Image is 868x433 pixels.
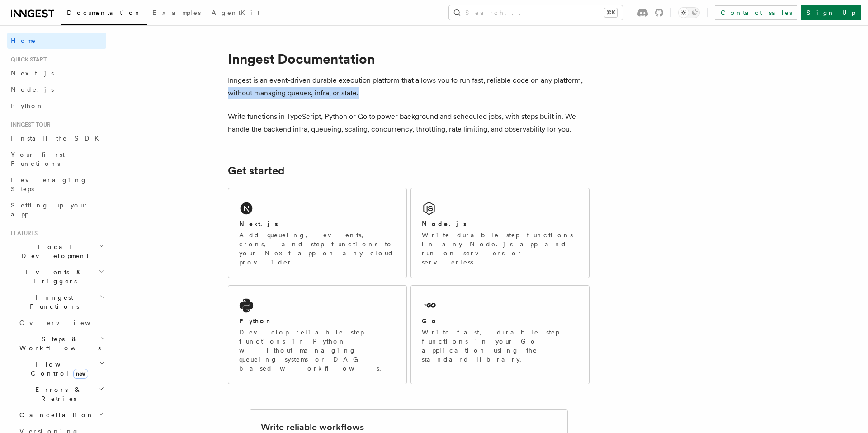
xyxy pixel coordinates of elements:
p: Write functions in TypeScript, Python or Go to power background and scheduled jobs, with steps bu... [228,110,590,136]
button: Search...⌘K [449,5,623,20]
a: GoWrite fast, durable step functions in your Go application using the standard library. [410,285,590,384]
button: Events & Triggers [7,264,106,289]
a: Next.js [7,65,106,81]
a: Node.js [7,81,106,98]
a: Next.jsAdd queueing, events, crons, and step functions to your Next app on any cloud provider. [228,188,407,278]
span: Inngest Functions [7,293,98,311]
a: Examples [147,3,206,24]
a: Install the SDK [7,130,106,146]
span: Home [11,36,36,45]
a: PythonDevelop reliable step functions in Python without managing queueing systems or DAG based wo... [228,285,407,384]
button: Errors & Retries [16,381,106,407]
button: Steps & Workflows [16,331,106,356]
span: Inngest tour [7,121,51,128]
span: Install the SDK [11,135,104,142]
a: Node.jsWrite durable step functions in any Node.js app and run on servers or serverless. [410,188,590,278]
a: Your first Functions [7,146,106,172]
a: Contact sales [715,5,797,20]
span: Steps & Workflows [16,334,101,353]
a: Documentation [61,3,147,25]
a: Overview [16,315,106,331]
a: Sign Up [801,5,861,20]
p: Write durable step functions in any Node.js app and run on servers or serverless. [422,231,578,267]
a: Get started [228,165,284,177]
span: Cancellation [16,410,94,419]
h2: Go [422,316,438,325]
span: Next.js [11,70,54,77]
span: Python [11,102,44,109]
p: Develop reliable step functions in Python without managing queueing systems or DAG based workflows. [239,328,396,373]
a: AgentKit [206,3,265,24]
h2: Python [239,316,273,325]
span: Quick start [7,56,47,63]
span: Documentation [67,9,142,16]
span: Node.js [11,86,54,93]
span: new [73,369,88,379]
span: Errors & Retries [16,385,98,403]
span: AgentKit [212,9,259,16]
span: Your first Functions [11,151,65,167]
span: Leveraging Steps [11,176,87,193]
p: Inngest is an event-driven durable execution platform that allows you to run fast, reliable code ... [228,74,590,99]
p: Add queueing, events, crons, and step functions to your Next app on any cloud provider. [239,231,396,267]
span: Features [7,230,38,237]
a: Leveraging Steps [7,172,106,197]
span: Local Development [7,242,99,260]
h2: Node.js [422,219,467,228]
p: Write fast, durable step functions in your Go application using the standard library. [422,328,578,364]
a: Home [7,33,106,49]
span: Flow Control [16,360,99,378]
span: Examples [152,9,201,16]
h1: Inngest Documentation [228,51,590,67]
button: Inngest Functions [7,289,106,315]
kbd: ⌘K [604,8,617,17]
a: Python [7,98,106,114]
span: Overview [19,319,113,326]
button: Toggle dark mode [678,7,700,18]
button: Flow Controlnew [16,356,106,381]
h2: Next.js [239,219,278,228]
a: Setting up your app [7,197,106,222]
span: Events & Triggers [7,268,99,286]
button: Local Development [7,239,106,264]
span: Setting up your app [11,202,89,218]
button: Cancellation [16,407,106,423]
